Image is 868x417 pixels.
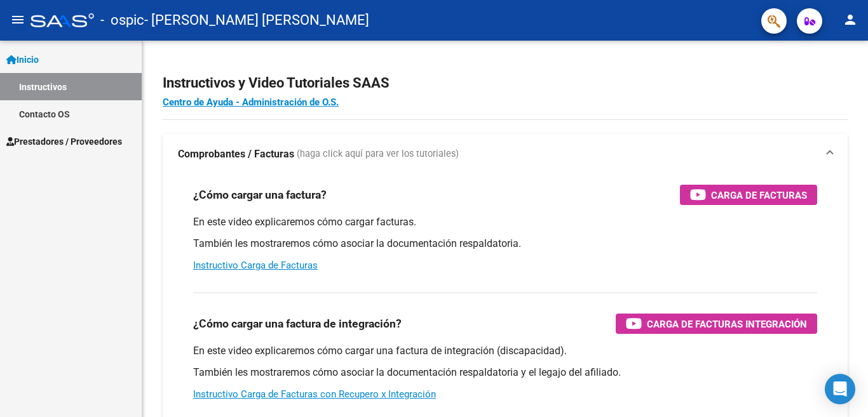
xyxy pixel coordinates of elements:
mat-icon: menu [10,12,25,27]
p: En este video explicaremos cómo cargar facturas. [193,215,817,229]
strong: Comprobantes / Facturas [178,147,294,161]
button: Carga de Facturas Integración [616,314,817,334]
h3: ¿Cómo cargar una factura de integración? [193,315,402,333]
a: Instructivo Carga de Facturas [193,260,318,271]
p: En este video explicaremos cómo cargar una factura de integración (discapacidad). [193,344,817,358]
h3: ¿Cómo cargar una factura? [193,186,327,204]
span: - [PERSON_NAME] [PERSON_NAME] [144,6,369,34]
span: (haga click aquí para ver los tutoriales) [297,147,459,161]
span: Inicio [6,53,39,67]
p: También les mostraremos cómo asociar la documentación respaldatoria. [193,237,817,251]
span: Prestadores / Proveedores [6,135,122,149]
p: También les mostraremos cómo asociar la documentación respaldatoria y el legajo del afiliado. [193,366,817,380]
a: Centro de Ayuda - Administración de O.S. [163,96,339,108]
h2: Instructivos y Video Tutoriales SAAS [163,71,848,95]
mat-icon: person [843,12,858,27]
button: Carga de Facturas [680,185,817,205]
span: Carga de Facturas [711,187,807,203]
a: Instructivo Carga de Facturas con Recupero x Integración [193,388,436,400]
span: Carga de Facturas Integración [647,316,807,332]
mat-expansion-panel-header: Comprobantes / Facturas (haga click aquí para ver los tutoriales) [163,134,848,175]
div: Open Intercom Messenger [825,374,855,404]
span: - ospic [100,6,144,34]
